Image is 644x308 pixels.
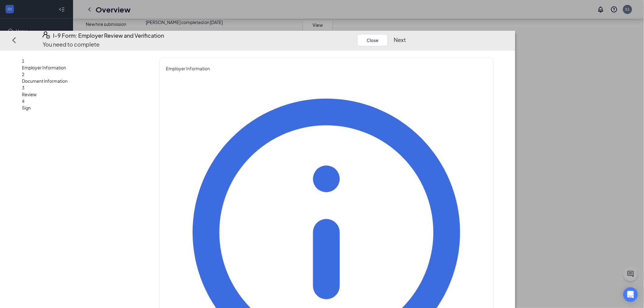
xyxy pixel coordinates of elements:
[43,40,164,49] p: You need to complete
[22,98,24,104] span: 4
[623,287,638,302] div: Open Intercom Messenger
[22,91,140,98] span: Review
[22,78,140,84] span: Document Information
[166,65,487,72] span: Employer Information
[43,31,50,39] svg: FormI9EVerifyIcon
[22,85,24,90] span: 3
[394,36,406,44] button: Next
[22,104,140,111] span: Sign
[22,58,24,64] span: 1
[22,64,140,71] span: Employer Information
[22,72,24,77] span: 2
[357,34,388,46] button: Close
[53,31,164,40] h4: I-9 Form: Employer Review and Verification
